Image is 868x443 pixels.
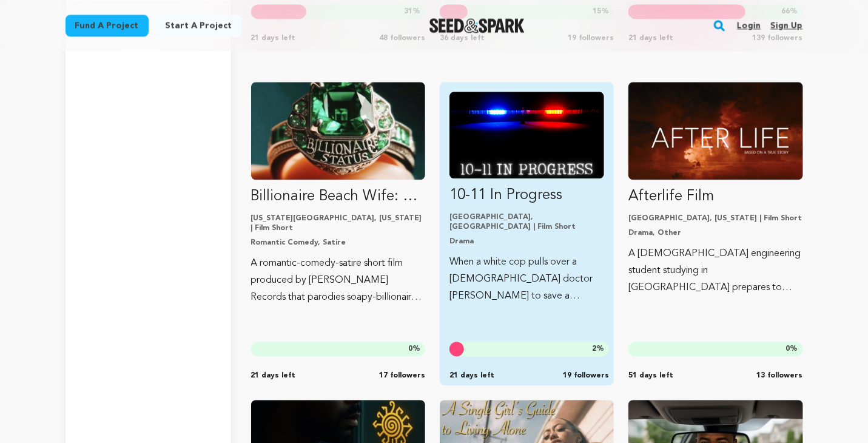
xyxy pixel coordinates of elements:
[408,344,420,354] span: %
[628,187,802,206] p: Afterlife Film
[770,16,802,35] a: Sign up
[628,245,802,296] p: A [DEMOGRAPHIC_DATA] engineering student studying in [GEOGRAPHIC_DATA] prepares to commit a suici...
[251,214,425,233] p: [US_STATE][GEOGRAPHIC_DATA], [US_STATE] | Film Short
[251,82,425,306] a: Fund Billionaire Beach Wife: A Sevier Records Film
[251,238,425,248] p: Romantic Comedy, Satire
[628,371,673,380] span: 51 days left
[449,186,604,205] p: 10-11 In Progress
[786,345,790,353] span: 0
[449,237,604,246] p: Drama
[66,15,149,36] a: Fund a project
[592,344,604,354] span: %
[251,255,425,306] p: A romantic-comedy-satire short film produced by [PERSON_NAME] Records that parodies soapy-billion...
[563,371,609,380] span: 19 followers
[628,82,802,296] a: Fund Afterlife Film
[628,214,802,223] p: [GEOGRAPHIC_DATA], [US_STATE] | Film Short
[786,344,798,354] span: %
[628,228,802,238] p: Drama, Other
[449,371,494,380] span: 21 days left
[592,345,596,353] span: 2
[156,15,242,36] a: Start a project
[737,16,761,35] a: Login
[449,254,604,305] p: When a white cop pulls over a [DEMOGRAPHIC_DATA] doctor [PERSON_NAME] to save a pregnant woman in...
[429,18,525,33] img: Seed&Spark Logo Dark Mode
[408,345,412,353] span: 0
[429,18,525,33] a: Seed&Spark Homepage
[251,187,425,206] p: Billionaire Beach Wife: A [PERSON_NAME] Records Film
[251,371,296,380] span: 21 days left
[449,92,604,305] a: Fund 10-11 In Progress
[449,212,604,232] p: [GEOGRAPHIC_DATA], [GEOGRAPHIC_DATA] | Film Short
[379,371,425,380] span: 17 followers
[757,371,803,380] span: 13 followers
